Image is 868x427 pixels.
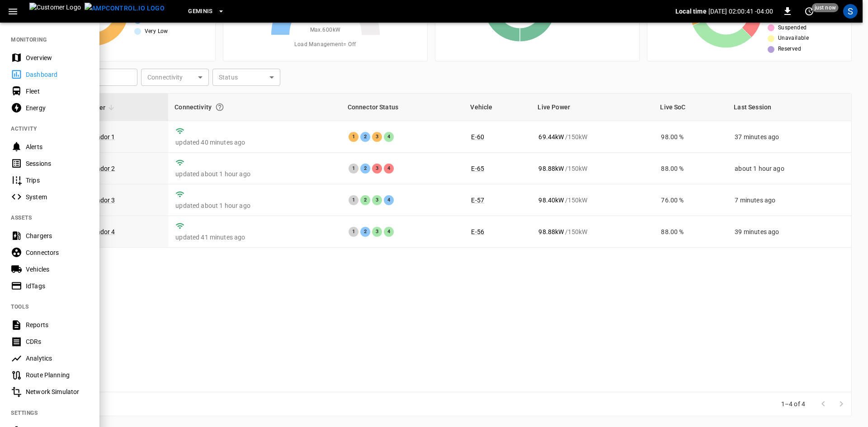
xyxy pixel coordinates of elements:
[26,282,89,291] div: IdTags
[708,7,773,16] p: [DATE] 02:00:41 -04:00
[26,231,89,240] div: Chargers
[675,7,707,16] p: Local time
[85,3,165,14] img: ampcontrol.io logo
[26,176,89,185] div: Trips
[188,6,213,17] span: Geminis
[26,265,89,274] div: Vehicles
[26,248,89,257] div: Connectors
[26,371,89,380] div: Route Planning
[26,387,89,396] div: Network Simulator
[843,4,858,19] div: profile-icon
[802,4,816,19] button: set refresh interval
[26,192,89,202] div: System
[26,320,89,329] div: Reports
[26,53,89,62] div: Overview
[812,3,839,12] span: just now
[29,3,81,20] img: Customer Logo
[26,70,89,79] div: Dashboard
[26,87,89,96] div: Fleet
[26,159,89,168] div: Sessions
[26,337,89,346] div: CDRs
[26,103,89,113] div: Energy
[26,354,89,363] div: Analytics
[26,142,89,151] div: Alerts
